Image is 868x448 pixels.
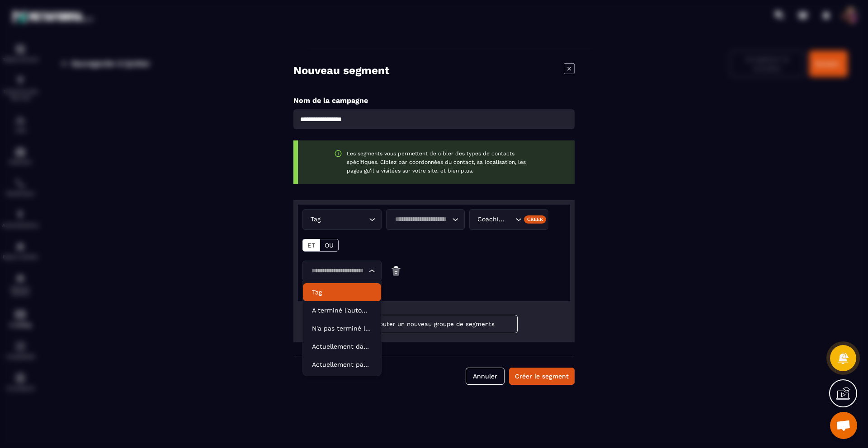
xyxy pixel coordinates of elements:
h4: Nouveau segment [293,63,389,78]
button: Annuler [466,368,505,385]
p: A terminé l'automatisation [312,306,372,315]
div: Search for option [302,209,382,230]
input: Search for option [392,215,450,224]
input: Search for option [507,215,514,224]
div: Search for option [302,261,382,281]
p: Actuellement pas dans l'automatisation [312,360,372,369]
div: Créer [524,215,546,224]
p: ET [307,242,315,249]
button: Ajouter un nouveau groupe de segments [350,315,518,333]
input: Search for option [322,215,367,224]
button: Créer le segment [509,368,575,385]
div: Ouvrir le chat [830,412,857,439]
p: Nom de la campagne [293,96,575,105]
span: Tag [308,215,322,224]
span: Coaching RGNR [475,215,507,224]
p: Actuellement dans l'automatisation [312,342,372,351]
img: warning-green.f85f90c2.svg [334,149,342,158]
p: Les segments vous permettent de cibler des types de contacts spécifiques. Ciblez par coordonnées ... [347,149,538,175]
p: N'a pas terminé l'automatisation [312,324,372,333]
div: Search for option [386,209,465,230]
div: Search for option [469,209,548,230]
p: OU [325,242,334,249]
p: Tag [312,288,372,297]
img: trash [391,261,401,281]
input: Search for option [308,266,367,276]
